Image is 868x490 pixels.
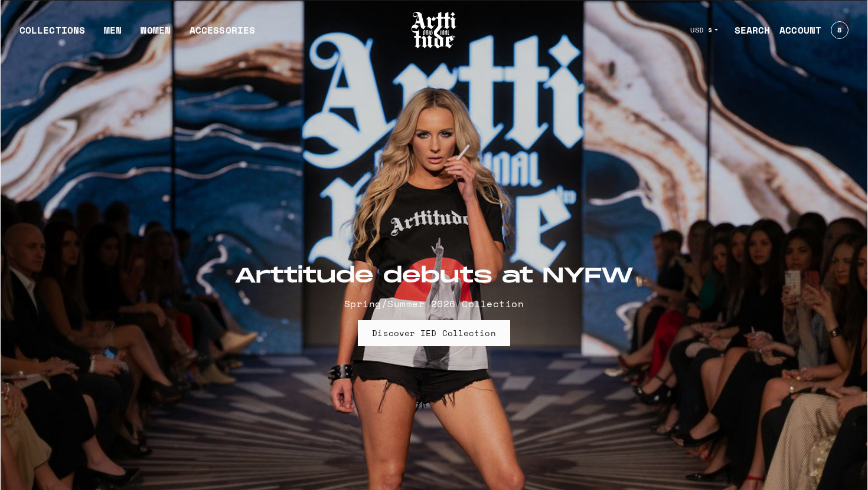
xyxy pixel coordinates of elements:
[770,18,821,42] a: ACCOUNT
[190,23,255,47] div: ACCESSORIES
[358,320,510,346] a: Discover IED Collection
[821,17,849,44] a: Open cart
[234,264,634,290] h2: Arttitude debuts at NYFW
[104,23,122,47] a: MEN
[683,17,725,43] button: USD $
[141,23,171,47] a: WOMEN
[410,10,458,50] img: Arttitude
[10,23,265,47] ul: Main navigation
[725,18,771,42] a: SEARCH
[234,297,634,311] p: Spring/Summer 2026 Collection
[837,27,841,34] span: 8
[690,25,713,35] span: USD $
[19,23,85,47] div: COLLECTIONS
